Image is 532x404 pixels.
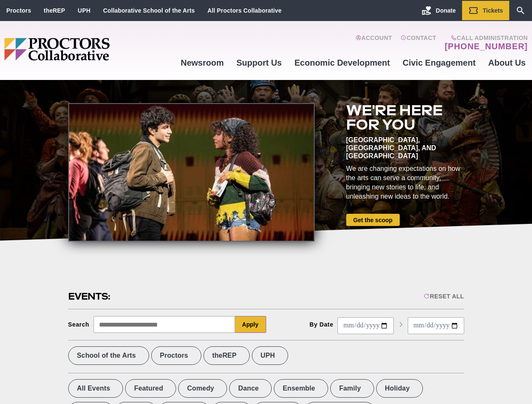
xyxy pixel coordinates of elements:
label: Featured [125,379,176,398]
label: Dance [229,379,272,398]
a: UPH [78,7,91,14]
div: By Date [310,321,334,328]
a: Search [509,1,532,20]
div: [GEOGRAPHIC_DATA], [GEOGRAPHIC_DATA], and [GEOGRAPHIC_DATA] [346,136,464,160]
a: Tickets [462,1,509,20]
a: Economic Development [288,51,396,74]
h2: We're here for you [346,103,464,132]
a: Civic Engagement [396,51,482,74]
div: We are changing expectations on how the arts can serve a community, bringing new stories to life,... [346,164,464,201]
label: All Events [68,379,123,398]
button: Apply [235,316,266,333]
a: All Proctors Collaborative [207,7,281,14]
a: Proctors [6,7,31,14]
label: Holiday [376,379,423,398]
a: [PHONE_NUMBER] [445,41,528,51]
label: UPH [252,346,288,365]
a: Newsroom [174,51,230,74]
label: theREP [203,346,250,365]
a: About Us [482,51,532,74]
span: Donate [436,7,456,14]
label: Proctors [151,346,201,365]
img: Proctors logo [4,38,174,61]
h2: Events: [68,290,112,303]
label: Family [330,379,374,398]
a: Collaborative School of the Arts [103,7,195,14]
div: Search [68,321,90,328]
label: Ensemble [274,379,328,398]
label: Comedy [178,379,227,398]
label: School of the Arts [68,346,149,365]
span: Call Administration [442,35,528,41]
a: Account [356,35,392,51]
div: Reset All [424,293,464,300]
a: Contact [401,35,436,51]
a: Support Us [230,51,288,74]
a: theREP [44,7,65,14]
span: Tickets [483,7,503,14]
a: Donate [415,1,462,20]
a: Get the scoop [346,214,400,226]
